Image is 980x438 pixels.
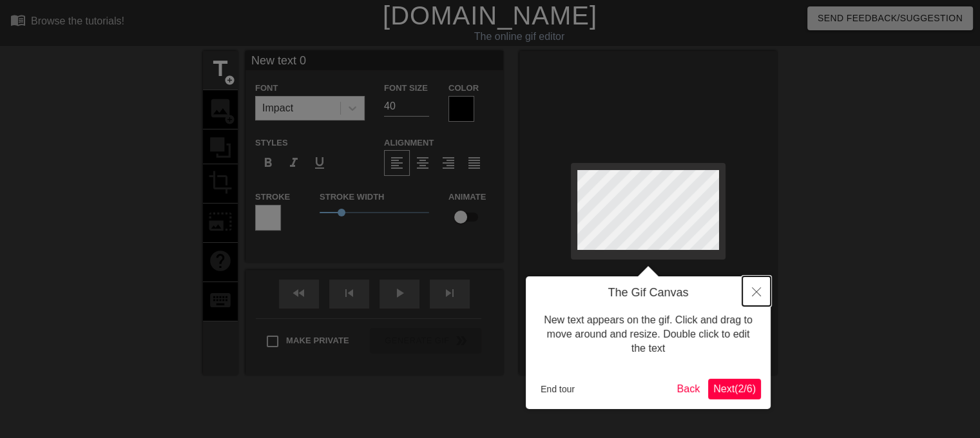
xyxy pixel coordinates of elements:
h4: The Gif Canvas [535,286,761,300]
button: Next [708,379,761,399]
button: Close [742,276,771,306]
button: End tour [535,379,580,399]
span: Next ( 2 / 6 ) [713,383,756,394]
div: New text appears on the gif. Click and drag to move around and resize. Double click to edit the text [535,300,761,369]
button: Back [672,379,706,399]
